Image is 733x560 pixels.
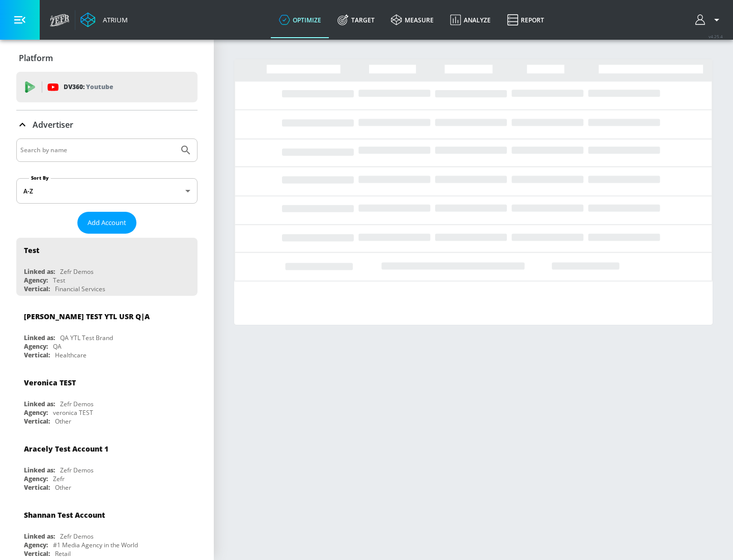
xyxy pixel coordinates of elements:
div: [PERSON_NAME] TEST YTL USR Q|A [24,312,150,321]
div: Agency: [24,408,48,417]
div: #1 Media Agency in the World [53,541,138,549]
div: veronica TEST [53,408,93,417]
div: Agency: [24,276,48,285]
div: QA [53,342,62,351]
a: Atrium [80,12,128,27]
a: Report [499,2,552,38]
div: Aracely Test Account 1Linked as:Zefr DemosAgency:ZefrVertical:Other [16,436,198,494]
div: Test [24,245,39,255]
div: Healthcare [55,351,87,359]
div: Shannan Test Account [24,510,105,520]
div: Vertical: [24,351,50,359]
div: Zefr [53,474,65,483]
div: Vertical: [24,483,50,492]
div: A-Z [16,178,198,204]
span: v 4.25.4 [709,34,723,39]
p: Advertiser [33,119,73,130]
div: Financial Services [55,285,105,293]
div: Zefr Demos [60,532,94,541]
div: Zefr Demos [60,267,94,276]
a: optimize [271,2,329,38]
div: Linked as: [24,333,55,342]
div: Vertical: [24,417,50,426]
p: Youtube [86,81,113,92]
div: Agency: [24,474,48,483]
div: Linked as: [24,267,55,276]
div: Retail [55,549,71,558]
div: Vertical: [24,549,50,558]
label: Sort By [29,175,51,181]
div: Agency: [24,541,48,549]
div: Atrium [99,15,128,24]
div: Linked as: [24,532,55,541]
span: Add Account [88,217,126,229]
div: Veronica TEST [24,378,76,387]
div: TestLinked as:Zefr DemosAgency:TestVertical:Financial Services [16,238,198,296]
button: Add Account [77,212,136,234]
input: Search by name [20,144,175,157]
a: Target [329,2,383,38]
a: measure [383,2,442,38]
div: DV360: Youtube [16,72,198,102]
div: [PERSON_NAME] TEST YTL USR Q|ALinked as:QA YTL Test BrandAgency:QAVertical:Healthcare [16,304,198,362]
div: Test [53,276,65,285]
div: Vertical: [24,285,50,293]
div: Linked as: [24,400,55,408]
div: QA YTL Test Brand [60,333,113,342]
div: Aracely Test Account 1 [24,444,108,454]
div: Linked as: [24,466,55,474]
div: Veronica TESTLinked as:Zefr DemosAgency:veronica TESTVertical:Other [16,370,198,428]
a: Analyze [442,2,499,38]
div: Zefr Demos [60,400,94,408]
div: Other [55,417,71,426]
div: Zefr Demos [60,466,94,474]
p: Platform [19,52,53,64]
div: Agency: [24,342,48,351]
p: DV360: [64,81,113,93]
div: Advertiser [16,110,198,139]
div: Platform [16,44,198,72]
div: Other [55,483,71,492]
